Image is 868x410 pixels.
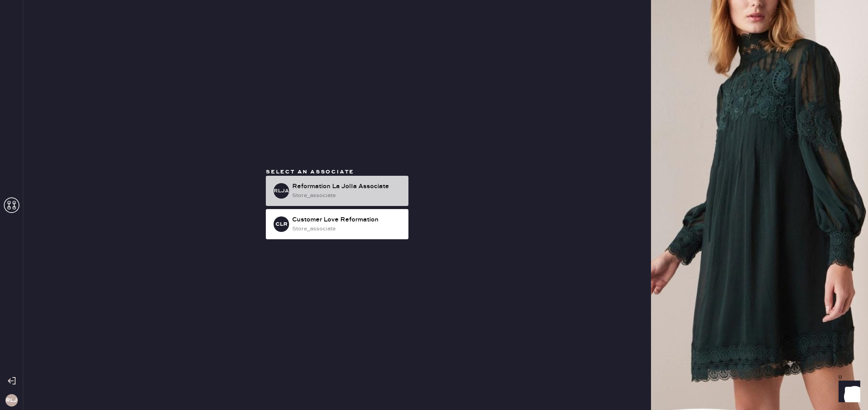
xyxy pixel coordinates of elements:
[292,191,402,200] div: store_associate
[292,215,402,225] div: Customer Love Reformation
[292,225,402,233] div: store_associate
[276,221,288,227] h3: CLR
[6,398,17,403] h3: RLJ
[831,375,865,408] iframe: Front Chat
[266,168,354,175] span: Select an associate
[274,188,289,194] h3: RLJA
[292,182,402,191] div: Reformation La Jolla Associate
